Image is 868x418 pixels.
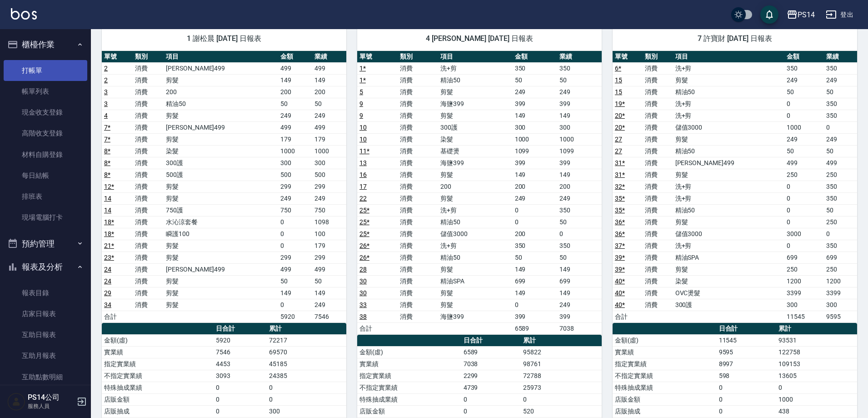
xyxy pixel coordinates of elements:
[784,216,824,228] td: 0
[359,195,367,202] a: 22
[557,110,602,121] td: 149
[164,228,278,240] td: 瞬護100
[513,169,557,181] td: 149
[164,252,278,263] td: 剪髮
[368,34,591,43] span: 4 [PERSON_NAME] [DATE] 日報表
[359,183,367,190] a: 17
[113,34,335,43] span: 1 謝松晨 [DATE] 日報表
[784,157,824,169] td: 499
[615,76,622,84] a: 15
[133,98,164,110] td: 消費
[643,133,673,145] td: 消費
[824,240,857,252] td: 350
[133,204,164,216] td: 消費
[557,145,602,157] td: 1099
[164,216,278,228] td: 水沁涼套餐
[557,133,602,145] td: 1000
[615,147,622,155] a: 27
[398,252,438,263] td: 消費
[438,51,513,63] th: 項目
[278,169,312,181] td: 500
[4,81,87,102] a: 帳單列表
[398,204,438,216] td: 消費
[4,144,87,165] a: 材料自購登錄
[438,216,513,228] td: 精油50
[102,51,133,63] th: 單號
[312,157,346,169] td: 300
[133,121,164,133] td: 消費
[133,157,164,169] td: 消費
[359,266,367,273] a: 28
[312,192,346,204] td: 249
[438,252,513,263] td: 精油50
[783,5,818,24] button: PS14
[312,98,346,110] td: 50
[824,169,857,181] td: 250
[613,51,643,63] th: 單號
[133,192,164,204] td: 消費
[784,145,824,157] td: 50
[359,171,367,178] a: 16
[398,181,438,192] td: 消費
[784,263,824,275] td: 250
[278,263,312,275] td: 499
[824,51,857,63] th: 業績
[312,169,346,181] td: 500
[133,133,164,145] td: 消費
[784,252,824,263] td: 699
[164,121,278,133] td: [PERSON_NAME]499
[164,86,278,98] td: 200
[133,228,164,240] td: 消費
[643,98,673,110] td: 消費
[513,192,557,204] td: 249
[312,62,346,74] td: 499
[673,145,784,157] td: 精油50
[784,86,824,98] td: 50
[798,9,815,20] div: PS14
[643,121,673,133] td: 消費
[398,86,438,98] td: 消費
[557,275,602,287] td: 699
[4,102,87,123] a: 現金收支登錄
[513,157,557,169] td: 399
[312,74,346,86] td: 149
[312,145,346,157] td: 1000
[513,121,557,133] td: 300
[513,133,557,145] td: 1000
[359,124,367,131] a: 10
[278,145,312,157] td: 1000
[438,121,513,133] td: 300護
[557,252,602,263] td: 50
[513,51,557,63] th: 金額
[824,192,857,204] td: 350
[133,62,164,74] td: 消費
[359,159,367,166] a: 13
[164,192,278,204] td: 剪髮
[824,62,857,74] td: 350
[513,263,557,275] td: 149
[673,216,784,228] td: 剪髮
[164,51,278,63] th: 項目
[824,74,857,86] td: 249
[398,263,438,275] td: 消費
[164,74,278,86] td: 剪髮
[513,181,557,192] td: 200
[438,86,513,98] td: 剪髮
[784,133,824,145] td: 249
[784,204,824,216] td: 0
[557,74,602,86] td: 50
[643,204,673,216] td: 消費
[104,65,108,72] a: 2
[164,110,278,121] td: 剪髮
[513,62,557,74] td: 350
[104,195,111,202] a: 14
[513,110,557,121] td: 149
[513,145,557,157] td: 1099
[673,98,784,110] td: 洗+剪
[4,186,87,207] a: 排班表
[104,206,111,214] a: 14
[4,282,87,303] a: 報表目錄
[312,216,346,228] td: 1098
[359,277,367,285] a: 30
[164,157,278,169] td: 300護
